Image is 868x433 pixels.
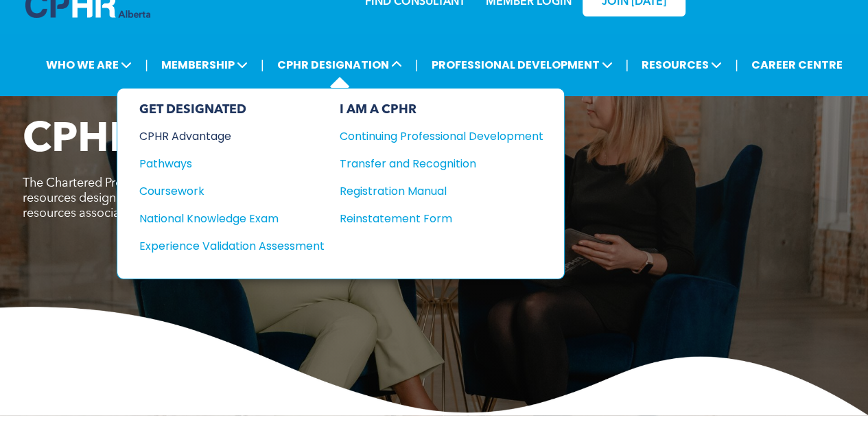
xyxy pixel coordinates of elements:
[340,210,543,227] a: Reinstatement Form
[340,210,523,227] div: Reinstatement Form
[747,52,847,78] a: CAREER CENTRE
[23,120,365,161] span: CPHR Advantage
[340,155,543,172] a: Transfer and Recognition
[23,177,428,220] span: The Chartered Professional in Human Resources (CPHR) is the only human resources designation reco...
[139,210,306,227] div: National Knowledge Exam
[340,155,523,172] div: Transfer and Recognition
[139,210,325,227] a: National Knowledge Exam
[139,237,325,255] a: Experience Validation Assessment
[637,52,726,78] span: RESOURCES
[427,52,616,78] span: PROFESSIONAL DEVELOPMENT
[139,155,306,172] div: Pathways
[139,128,306,145] div: CPHR Advantage
[157,52,252,78] span: MEMBERSHIP
[340,183,523,200] div: Registration Manual
[735,51,738,79] li: |
[415,51,419,79] li: |
[42,52,136,78] span: WHO WE ARE
[625,51,629,79] li: |
[139,102,325,117] div: GET DESIGNATED
[139,237,306,255] div: Experience Validation Assessment
[139,128,325,145] a: CPHR Advantage
[340,128,523,145] div: Continuing Professional Development
[139,155,325,172] a: Pathways
[261,51,264,79] li: |
[340,183,543,200] a: Registration Manual
[273,52,406,78] span: CPHR DESIGNATION
[340,128,543,145] a: Continuing Professional Development
[139,183,325,200] a: Coursework
[145,51,148,79] li: |
[139,183,306,200] div: Coursework
[340,102,543,117] div: I AM A CPHR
